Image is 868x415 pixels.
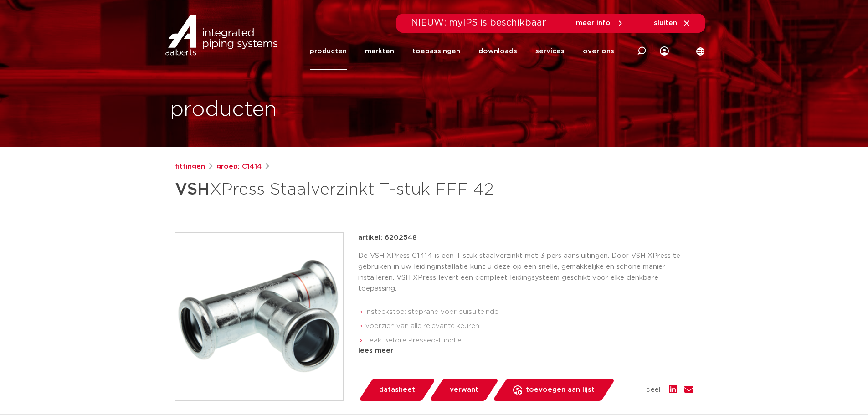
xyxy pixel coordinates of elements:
a: producten [310,33,347,70]
h1: producten [170,95,277,124]
a: verwant [429,379,499,401]
h1: XPress Staalverzinkt T-stuk FFF 42 [175,176,517,203]
strong: VSH [175,181,210,198]
li: Leak Before Pressed-functie [365,333,693,348]
span: meer info [576,20,611,26]
span: datasheet [379,383,415,397]
div: lees meer [358,345,693,356]
span: deel: [646,384,662,395]
a: groep: C1414 [216,161,262,172]
a: datasheet [358,379,436,401]
div: my IPS [660,33,669,70]
a: fittingen [175,161,205,172]
p: De VSH XPress C1414 is een T-stuk staalverzinkt met 3 pers aansluitingen. Door VSH XPress te gebr... [358,251,693,294]
a: sluiten [654,19,691,27]
span: sluiten [654,20,677,26]
a: meer info [576,19,624,27]
img: Product Image for VSH XPress Staalverzinkt T-stuk FFF 42 [175,233,343,400]
li: insteekstop: stoprand voor buisuiteinde [365,305,693,319]
a: markten [365,33,394,70]
a: downloads [478,33,517,70]
a: toepassingen [412,33,460,70]
a: over ons [583,33,614,70]
a: services [535,33,565,70]
nav: Menu [310,33,614,70]
li: voorzien van alle relevante keuren [365,319,693,333]
p: artikel: 6202548 [358,232,417,243]
span: toevoegen aan lijst [526,383,595,397]
span: verwant [450,383,478,397]
span: NIEUW: myIPS is beschikbaar [411,18,546,27]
